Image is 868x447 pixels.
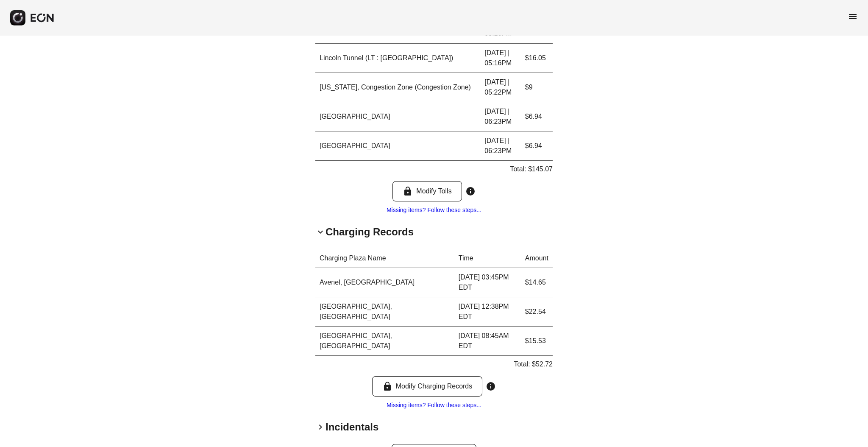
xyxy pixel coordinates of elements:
th: Amount [521,249,553,268]
h2: Charging Records [325,225,414,239]
h2: Incidentals [325,420,378,434]
td: [GEOGRAPHIC_DATA], [GEOGRAPHIC_DATA] [315,327,454,356]
td: [DATE] 03:45PM EDT [454,268,521,297]
span: info [465,186,476,196]
th: Time [454,249,521,268]
p: Total: $52.72 [514,359,553,369]
span: keyboard_arrow_right [315,422,325,432]
td: $6.94 [521,102,553,131]
span: menu [848,11,858,22]
td: $16.05 [521,44,553,73]
td: [GEOGRAPHIC_DATA], [GEOGRAPHIC_DATA] [315,297,454,327]
a: Missing items? Follow these steps... [387,402,481,408]
p: Total: $145.07 [510,164,553,174]
td: $6.94 [521,131,553,161]
span: info [486,381,496,391]
td: $15.53 [521,327,553,356]
td: [DATE] | 05:16PM [480,44,521,73]
td: $22.54 [521,297,553,327]
td: [DATE] 12:38PM EDT [454,297,521,327]
td: $9 [521,73,553,102]
td: [GEOGRAPHIC_DATA] [315,131,480,161]
button: Modify Tolls [392,181,462,201]
span: lock [403,186,413,196]
td: [GEOGRAPHIC_DATA] [315,102,480,131]
th: Charging Plaza Name [315,249,454,268]
td: $14.65 [521,268,553,297]
td: [DATE] | 06:23PM [480,131,521,161]
td: Lincoln Tunnel (LT : [GEOGRAPHIC_DATA]) [315,44,480,73]
td: [US_STATE], Congestion Zone (Congestion Zone) [315,73,480,102]
td: [DATE] | 05:22PM [480,73,521,102]
td: Avenel, [GEOGRAPHIC_DATA] [315,268,454,297]
span: keyboard_arrow_down [315,227,325,237]
span: lock [382,381,392,391]
td: [DATE] 08:45AM EDT [454,327,521,356]
a: Missing items? Follow these steps... [387,207,481,213]
td: [DATE] | 06:23PM [480,102,521,131]
button: Modify Charging Records [372,376,483,397]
